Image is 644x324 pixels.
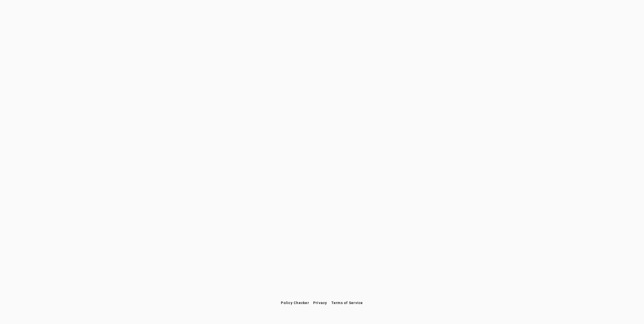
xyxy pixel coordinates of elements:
[279,298,311,307] button: Policy Checker
[281,301,309,305] span: Policy Checker
[311,298,329,307] button: Privacy
[329,298,365,307] button: Terms of Service
[313,301,327,305] span: Privacy
[331,301,363,305] span: Terms of Service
